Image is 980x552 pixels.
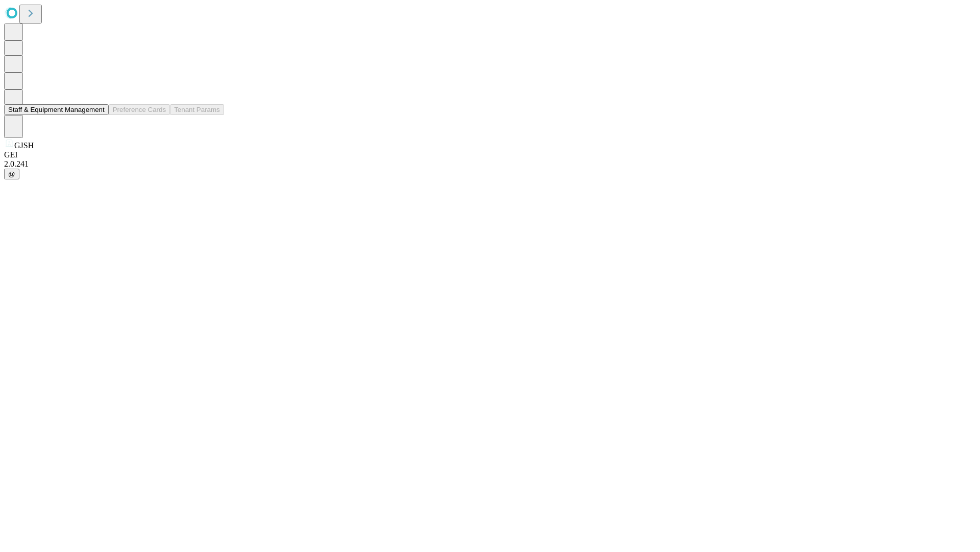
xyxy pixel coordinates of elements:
[4,159,976,169] div: 2.0.241
[170,104,224,115] button: Tenant Params
[14,141,34,150] span: GJSH
[4,150,976,159] div: GEI
[109,104,170,115] button: Preference Cards
[8,170,15,178] span: @
[4,169,19,179] button: @
[4,104,109,115] button: Staff & Equipment Management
